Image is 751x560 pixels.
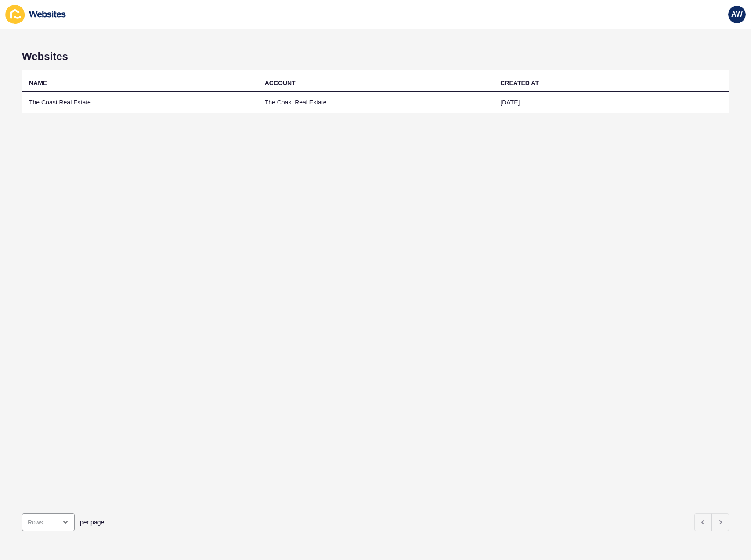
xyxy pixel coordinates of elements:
[731,10,743,19] span: AW
[22,513,75,531] div: open menu
[22,50,729,63] h1: Websites
[80,518,104,527] span: per page
[258,92,494,113] td: The Coast Real Estate
[493,92,729,113] td: [DATE]
[265,79,296,87] div: ACCOUNT
[22,92,258,113] td: The Coast Real Estate
[500,79,539,87] div: CREATED AT
[29,79,47,87] div: NAME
